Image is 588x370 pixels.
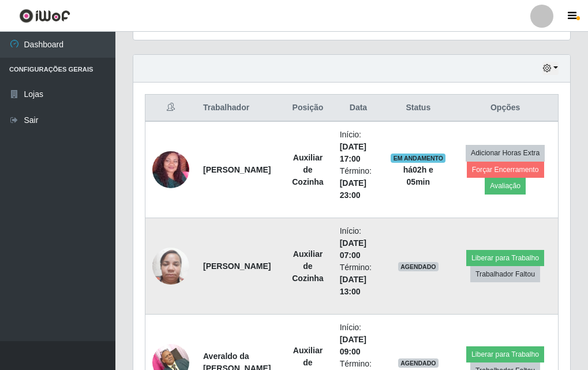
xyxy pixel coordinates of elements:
[283,95,332,122] th: Posição
[292,153,323,186] strong: Auxiliar de Cozinha
[196,95,283,122] th: Trabalhador
[403,165,433,186] strong: há 02 h e 05 min
[340,261,377,298] li: Término:
[466,145,545,161] button: Adicionar Horas Extra
[467,162,544,178] button: Forçar Encerramento
[19,9,70,23] img: CoreUI Logo
[333,95,384,122] th: Data
[391,154,445,163] span: EM ANDAMENTO
[340,142,366,163] time: [DATE] 17:00
[466,346,544,362] button: Liberar para Trabalho
[398,358,439,368] span: AGENDADO
[452,95,558,122] th: Opções
[340,129,377,165] li: Início:
[340,238,366,260] time: [DATE] 07:00
[466,250,544,266] button: Liberar para Trabalho
[152,132,189,208] img: 1695958183677.jpeg
[340,225,377,261] li: Início:
[203,261,271,271] strong: [PERSON_NAME]
[470,266,540,282] button: Trabalhador Faltou
[340,275,366,296] time: [DATE] 13:00
[340,165,377,201] li: Término:
[340,322,377,358] li: Início:
[398,262,439,271] span: AGENDADO
[152,241,189,290] img: 1678404349838.jpeg
[384,95,452,122] th: Status
[485,178,526,194] button: Avaliação
[340,335,366,356] time: [DATE] 09:00
[340,178,366,200] time: [DATE] 23:00
[203,165,271,174] strong: [PERSON_NAME]
[292,249,323,283] strong: Auxiliar de Cozinha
